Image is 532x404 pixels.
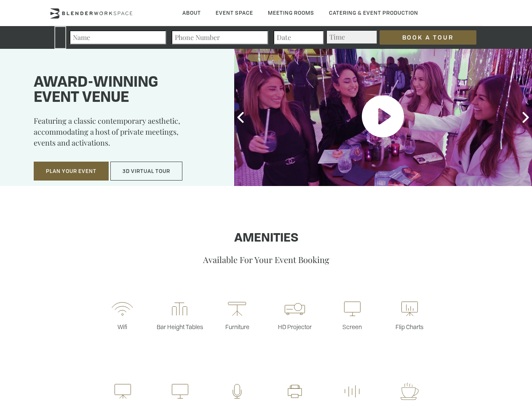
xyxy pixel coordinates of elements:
p: Flip Charts [381,323,438,331]
h1: Award-winning event venue [34,75,213,106]
input: Date [273,30,324,45]
p: Featuring a classic contemporary aesthetic, accommodating a host of private meetings, events and ... [34,115,213,154]
p: Furniture [209,323,266,331]
p: Bar Height Tables [151,323,209,331]
button: Plan Your Event [34,162,109,181]
input: Phone Number [171,30,268,45]
input: Book a Tour [380,30,476,45]
p: Wifi [94,323,151,331]
p: Screen [323,323,381,331]
input: Name [70,30,166,45]
p: Available For Your Event Booking [27,254,505,265]
p: HD Projector [266,323,323,331]
h1: Amenities [27,232,505,245]
button: 3D Virtual Tour [110,162,182,181]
